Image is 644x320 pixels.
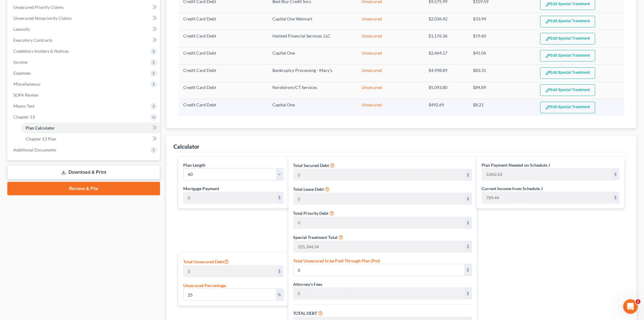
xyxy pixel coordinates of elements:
[482,169,612,180] input: 0.00
[636,299,641,304] span: 1
[357,99,424,116] td: Unsecured
[357,82,424,99] td: Unsecured
[268,30,357,47] td: Halsted Financial Services, LLC
[183,282,226,289] label: Unsecured Percentage
[540,102,595,113] button: Edit Special Treatment
[184,265,276,277] input: 0.00
[294,264,464,276] input: 0.00
[178,30,268,47] td: Credit Card Debt
[464,217,472,229] div: $
[464,241,472,253] div: $
[9,13,160,24] a: Unsecured Nonpriority Claims
[424,82,468,99] td: $5,093.80
[276,289,283,300] div: %
[424,99,468,116] td: $492.69
[9,90,160,101] a: SOFA Review
[293,162,329,169] label: Total Secured Debt
[540,50,595,62] button: Edit Special Treatment
[612,169,619,180] div: $
[9,35,160,46] a: Executory Contracts
[468,30,535,47] td: $19.60
[178,47,268,64] td: Credit Card Debt
[9,24,160,35] a: Lawsuits
[545,19,551,24] img: edit-pencil-c1479a1de80d8dea1e2430c2f745a3c6a07e9d7aa2eeffe225670001d78357a8.svg
[294,217,464,229] input: 0.00
[183,185,219,192] label: Mortgage Payment
[178,99,268,116] td: Credit Card Debt
[424,47,468,64] td: $2,464.17
[294,241,464,253] input: 0.00
[178,65,268,82] td: Credit Card Debt
[13,147,56,152] span: Additional Documents
[184,192,276,204] input: 0.00
[464,169,472,181] div: $
[468,13,535,30] td: $33.94
[464,264,472,276] div: $
[482,192,612,204] input: 0.00
[540,84,595,96] button: Edit Special Treatment
[612,192,619,204] div: $
[268,47,357,64] td: Capital One
[9,2,160,13] a: Unsecured Priority Claims
[357,47,424,64] td: Unsecured
[26,125,55,130] span: Plan Calculator
[357,65,424,82] td: Unsecured
[268,82,357,99] td: Nordstrom/CT Services
[468,82,535,99] td: $84.89
[545,53,551,59] img: edit-pencil-c1479a1de80d8dea1e2430c2f745a3c6a07e9d7aa2eeffe225670001d78357a8.svg
[545,2,551,7] img: edit-pencil-c1479a1de80d8dea1e2430c2f745a3c6a07e9d7aa2eeffe225670001d78357a8.svg
[293,210,329,216] label: Total Priority Debt
[293,281,323,287] label: Attorney’s Fees
[13,103,34,108] span: Means Test
[545,88,551,93] img: edit-pencil-c1479a1de80d8dea1e2430c2f745a3c6a07e9d7aa2eeffe225670001d78357a8.svg
[21,123,160,133] a: Plan Calculator
[13,59,27,65] span: Income
[21,133,160,144] a: Chapter 13 Plan
[13,70,31,76] span: Expenses
[424,13,468,30] td: $2,036.42
[294,193,464,204] input: 0.00
[13,92,39,98] span: SOFA Review
[482,185,543,192] label: Current Income from Schedule J
[184,289,276,300] input: 0.00
[293,234,338,240] label: Special Treatment Total
[13,81,40,87] span: Miscellaneous
[268,65,357,82] td: Bankruptcy Processing - Macy's
[424,65,468,82] td: $4,998.89
[482,162,550,168] label: Plan Payment Needed on Schedule J
[178,13,268,30] td: Credit Card Debt
[357,13,424,30] td: Unsecured
[13,114,35,119] span: Chapter 13
[545,36,551,41] img: edit-pencil-c1479a1de80d8dea1e2430c2f745a3c6a07e9d7aa2eeffe225670001d78357a8.svg
[540,33,595,44] button: Edit Special Treatment
[7,165,160,180] a: Download & Print
[540,67,595,79] button: Edit Special Treatment
[464,193,472,204] div: $
[13,27,30,32] span: Lawsuits
[276,265,283,277] div: $
[468,47,535,64] td: $41.06
[13,48,69,54] span: Codebtors Insiders & Notices
[26,136,56,141] span: Chapter 13 Plan
[357,30,424,47] td: Unsecured
[545,105,551,110] img: edit-pencil-c1479a1de80d8dea1e2430c2f745a3c6a07e9d7aa2eeffe225670001d78357a8.svg
[13,16,72,21] span: Unsecured Nonpriority Claims
[424,30,468,47] td: $1,176.36
[13,5,64,10] span: Unsecured Priority Claims
[183,162,205,168] label: Plan Length
[540,16,595,27] button: Edit Special Treatment
[7,182,160,195] a: Review & File
[183,258,229,265] label: Total Unsecured Debt
[468,65,535,82] td: $83.31
[623,299,638,314] iframe: Intercom live chat
[276,192,283,204] div: $
[294,169,464,181] input: 0.00
[13,37,52,43] span: Executory Contracts
[268,13,357,30] td: Capital One Walmart
[294,288,464,299] input: 0.00
[293,186,324,192] label: Total Lease Debt
[173,143,199,150] div: Calculator
[178,82,268,99] td: Credit Card Debt
[468,99,535,116] td: $8.21
[464,288,472,299] div: $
